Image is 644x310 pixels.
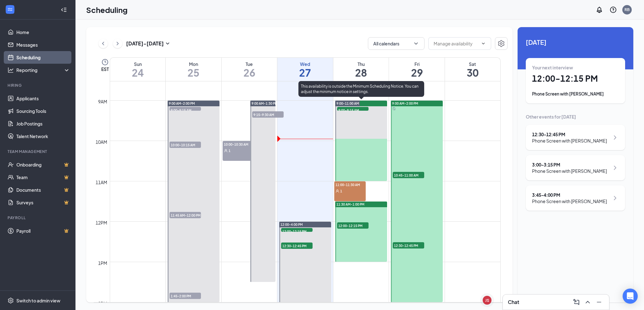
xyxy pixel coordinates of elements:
[532,91,619,97] div: Phone Screen with [PERSON_NAME]
[611,194,619,202] svg: ChevronRight
[526,37,625,47] span: [DATE]
[389,58,445,81] a: August 29, 2025
[222,58,277,81] a: August 26, 2025
[445,58,500,81] a: August 30, 2025
[166,58,221,81] a: August 25, 2025
[97,300,108,307] div: 2pm
[16,38,70,51] a: Messages
[97,260,108,266] div: 1pm
[532,131,607,137] div: 12:30 - 12:45 PM
[94,179,108,186] div: 11am
[481,41,486,46] svg: ChevronDown
[611,134,619,141] svg: ChevronRight
[595,298,603,306] svg: Minimize
[101,66,109,72] span: EST
[8,149,69,154] div: Team Management
[277,61,333,67] div: Wed
[584,298,591,306] svg: ChevronUp
[611,164,619,172] svg: ChevronRight
[532,73,619,84] h1: 12:00 - 12:15 PM
[16,26,70,38] a: Home
[389,67,445,78] h1: 29
[110,58,165,81] a: August 24, 2025
[333,67,389,78] h1: 28
[223,141,254,147] span: 10:00-10:30 AM
[281,243,313,249] span: 12:30-12:45 PM
[8,83,69,88] div: Hiring
[16,158,70,171] a: OnboardingCrown
[169,212,201,218] span: 11:45 AM-12:00 PM
[277,67,333,78] h1: 27
[280,222,303,227] span: 12:00-4:00 PM
[526,114,625,120] div: Other events for [DATE]
[16,51,70,64] a: Scheduling
[16,225,70,237] a: PayrollCrown
[169,142,201,148] span: 10:00-10:15 AM
[497,40,505,47] svg: Settings
[166,61,221,67] div: Mon
[337,107,369,113] span: 9:00-9:15 AM
[336,189,339,193] svg: User
[277,58,333,81] a: August 27, 2025
[571,297,581,307] button: ComposeMessage
[224,149,228,153] svg: User
[16,171,70,184] a: TeamCrown
[126,40,164,47] h3: [DATE] - [DATE]
[532,64,619,71] div: Your next interview
[114,40,121,47] svg: ChevronRight
[392,107,396,110] svg: Sync
[495,37,508,50] button: Settings
[16,130,70,143] a: Talent Network
[222,67,277,78] h1: 26
[8,67,14,73] svg: Analysis
[94,138,108,145] div: 10am
[532,161,607,168] div: 3:00 - 3:15 PM
[61,7,67,13] svg: Collapse
[16,105,70,117] a: Sourcing Tools
[623,289,638,304] div: Open Intercom Messenger
[392,101,418,106] span: 9:00 AM-2:00 PM
[86,4,128,15] h1: Scheduling
[16,67,70,73] div: Reporting
[532,137,607,144] div: Phone Screen with [PERSON_NAME]
[485,298,489,303] div: JS
[445,67,500,78] h1: 30
[169,293,201,299] span: 1:45-2:00 PM
[110,67,165,78] h1: 24
[393,172,424,178] span: 10:45-11:00 AM
[229,149,230,153] span: 1
[101,58,109,66] svg: Clock
[336,202,364,207] span: 11:30 AM-1:00 PM
[336,101,359,106] span: 9:00-11:00 AM
[110,61,165,67] div: Sun
[16,92,70,105] a: Applicants
[389,61,445,67] div: Fri
[333,61,389,67] div: Thu
[532,192,607,198] div: 3:45 - 4:00 PM
[625,7,630,12] div: RB
[445,61,500,67] div: Sat
[532,168,607,174] div: Phone Screen with [PERSON_NAME]
[16,297,60,304] div: Switch to admin view
[393,242,424,249] span: 12:30-12:45 PM
[16,196,70,209] a: SurveysCrown
[281,228,313,234] span: 12:00-12:15 PM
[594,297,604,307] button: Minimize
[100,40,106,47] svg: ChevronLeft
[596,6,603,14] svg: Notifications
[97,98,108,105] div: 9am
[413,40,419,47] svg: ChevronDown
[298,81,424,97] div: This availability is outside the Minimum Scheduling Notice. You can adjust the minimum notice in ...
[252,101,278,106] span: 9:00 AM-1:30 PM
[222,61,277,67] div: Tue
[166,67,221,78] h1: 25
[334,181,366,188] span: 11:00-11:30 AM
[252,111,284,118] span: 9:15-9:30 AM
[7,6,13,13] svg: WorkstreamLogo
[583,297,593,307] button: ChevronUp
[532,198,607,204] div: Phone Screen with [PERSON_NAME]
[164,40,171,47] svg: SmallChevronDown
[98,39,108,48] button: ChevronLeft
[8,297,14,304] svg: Settings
